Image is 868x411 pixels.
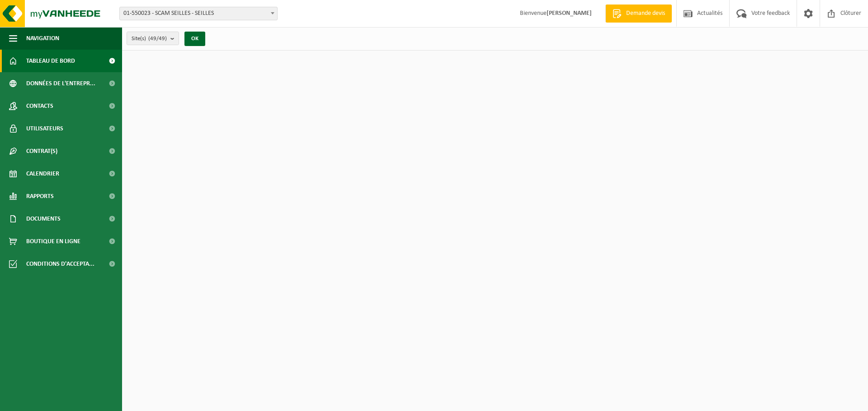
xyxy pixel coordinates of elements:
[119,7,278,20] span: 01-550023 - SCAM SEILLES - SEILLES
[148,36,167,42] count: (49/49)
[127,32,179,45] button: Site(s)(49/49)
[26,27,59,50] span: Navigation
[547,10,592,17] strong: [PERSON_NAME]
[26,185,54,208] span: Rapports
[26,140,57,162] span: Contrat(s)
[26,230,80,253] span: Boutique en ligne
[26,72,95,95] span: Données de l'entrepr...
[26,95,53,117] span: Contacts
[184,32,205,46] button: OK
[26,50,75,72] span: Tableau de bord
[132,32,167,46] span: Site(s)
[26,162,59,185] span: Calendrier
[26,208,61,230] span: Documents
[26,117,63,140] span: Utilisateurs
[605,5,672,23] a: Demande devis
[624,9,667,18] span: Demande devis
[120,7,277,20] span: 01-550023 - SCAM SEILLES - SEILLES
[26,253,94,275] span: Conditions d'accepta...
